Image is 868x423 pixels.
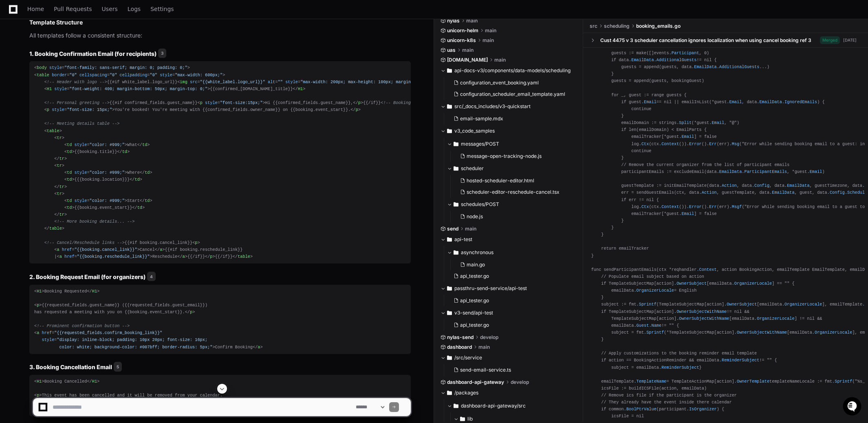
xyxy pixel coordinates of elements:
[454,354,482,361] span: /src/service
[28,69,103,75] div: We're available if you need us!
[441,233,577,246] button: api-test
[177,80,454,84] span: < = = = />
[134,177,139,182] span: td
[604,23,630,29] span: scheduling
[511,379,529,385] span: develop
[441,282,577,295] button: passthru-send-service/api-test
[29,50,156,57] strong: 1. Booking Confirmation Email (for recipients)
[447,353,452,363] svg: Directory
[842,396,864,418] iframe: Open customer support
[57,247,59,252] span: a
[8,33,148,46] div: Welcome
[137,142,150,147] span: </ >
[639,204,649,209] span: .Ctx
[44,107,115,112] span: < = >
[742,169,787,174] span: .ParticipantEmails
[285,80,298,84] span: style
[34,289,44,294] span: < >
[460,91,565,97] span: configuration_scheduler_email_template.yaml
[42,330,52,335] span: href
[92,289,97,294] span: H1
[67,198,72,203] span: td
[37,330,39,335] span: a
[75,247,137,252] span: "{{booking.cancel_link}}"
[709,120,724,125] span: .Email
[29,363,112,370] strong: 3. Booking Cancellation Email
[467,261,485,268] span: main.go
[142,142,147,147] span: td
[356,107,358,112] span: p
[457,151,572,162] button: message-open-tracking-node.js
[450,319,572,331] button: api_tester.go
[54,86,67,91] span: style
[220,100,263,105] span: "font-size:15px;"
[350,107,361,112] span: </ >
[450,77,572,89] button: configuration_event_booking.yaml
[59,184,64,189] span: tr
[457,175,572,186] button: hosted-scheduler-editor.html
[54,330,162,335] span: "{{requested_fields.confirm_booking_link}}"
[447,308,452,318] svg: Directory
[81,86,99,92] span: Pylon
[44,226,64,231] span: </ >
[64,65,187,70] span: "font-family: sans-serif; margin: 0; padding: 0;"
[54,7,92,11] span: Pull Requests
[669,51,699,55] span: .Participant
[122,149,127,154] span: td
[29,31,411,40] p: All templates follow a consistent structure:
[654,58,697,62] span: .AdditionalGuests
[687,204,702,209] span: .Error
[454,285,527,292] span: passthru-send-service/api-test
[192,240,200,245] span: < >
[87,379,99,384] span: </ >
[719,183,737,188] span: .Action
[447,198,577,211] button: schedules/POST
[441,306,577,319] button: v3-send/api-test
[44,80,107,84] span: <!-- Header with logo -->
[494,57,506,63] span: main
[478,344,490,350] span: main
[447,235,452,244] svg: Directory
[447,18,460,24] span: nylas
[67,107,112,112] span: "font-size: 15px;"
[692,64,717,69] span: .EmailData
[205,100,218,105] span: style
[644,330,664,335] span: .Sprintf
[447,283,452,293] svg: Directory
[57,163,62,168] span: tr
[52,107,64,112] span: style
[67,142,72,147] span: td
[600,37,811,44] div: Cust 4475 v 3 scheduler cancellation ignores localization when using cancel booking ref 3
[137,205,142,210] span: td
[150,73,157,78] span: "0"
[447,102,452,111] svg: Directory
[8,8,24,24] img: PlayerZero
[461,201,499,208] span: schedules/POST
[676,120,692,125] span: .Split
[679,211,694,216] span: .Email
[676,316,729,321] span: .OwnerSubjectWithName
[190,310,192,314] span: p
[447,246,577,259] button: asynchronous
[457,259,572,270] button: main.go
[34,337,212,349] span: "display: inline-block; padding: 10px 20px; font-size: 16px; color: white; background-color: #007...
[210,254,212,259] span: p
[659,142,679,146] span: .Context
[674,309,727,314] span: .OwnerSubjectWithName
[49,226,62,231] span: table
[724,302,757,307] span: .OwnerSubject
[782,302,822,307] span: .OrganizerLocale
[462,47,474,53] span: main
[67,177,72,182] span: td
[381,100,474,105] span: <!-- Booking confirmation message -->
[293,86,306,91] span: </ >
[454,199,458,209] svg: Directory
[268,80,275,84] span: alt
[752,183,769,188] span: .Config
[447,66,452,75] svg: Directory
[441,124,577,137] button: v3_code_samples
[28,61,134,69] div: Start new chat
[843,37,857,43] div: [DATE]
[34,73,225,78] span: < = = = = >
[707,204,717,209] span: .Err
